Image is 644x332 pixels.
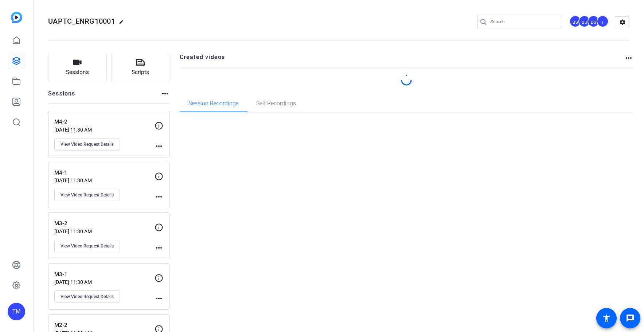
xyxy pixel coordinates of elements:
[54,219,155,228] p: M3-2
[132,68,149,77] span: Scripts
[569,15,581,27] div: BS
[48,17,115,26] span: UAPTC_ENRG10001
[54,270,155,279] p: M3-1
[54,177,155,183] p: [DATE] 11:30 AM
[54,138,120,151] button: View Video Request Details
[54,169,155,177] p: M4-1
[624,54,633,62] mat-icon: more_horiz
[54,189,120,201] button: View Video Request Details
[491,17,556,26] input: Search
[597,15,609,28] ngx-avatar: Tim Marietta
[155,142,163,151] mat-icon: more_horiz
[188,101,239,106] span: Session Recordings
[119,19,128,28] mat-icon: edit
[111,53,170,82] button: Scripts
[61,192,114,198] span: View Video Request Details
[54,321,155,329] p: M2-2
[8,303,25,320] div: TM
[61,141,114,147] span: View Video Request Details
[54,229,155,234] p: [DATE] 11:30 AM
[48,53,107,82] button: Sessions
[54,118,155,126] p: M4-2
[626,314,635,323] mat-icon: message
[54,127,155,133] p: [DATE] 11:30 AM
[155,294,163,303] mat-icon: more_horiz
[161,89,169,98] mat-icon: more_horiz
[597,15,609,27] div: T
[578,15,591,28] ngx-avatar: Brian Sly
[61,294,114,300] span: View Video Request Details
[578,15,590,27] div: BS
[61,243,114,249] span: View Video Request Details
[54,240,120,252] button: View Video Request Details
[602,314,611,323] mat-icon: accessibility
[615,17,630,28] mat-icon: settings
[588,15,600,28] ngx-avatar: Brandon Simmons
[180,53,625,67] h2: Created videos
[11,12,22,23] img: blue-gradient.svg
[155,243,163,252] mat-icon: more_horiz
[54,279,155,285] p: [DATE] 11:30 AM
[588,15,600,27] div: BS
[155,192,163,201] mat-icon: more_horiz
[54,290,120,303] button: View Video Request Details
[569,15,582,28] ngx-avatar: Bradley Spinsby
[48,89,75,103] h2: Sessions
[256,101,296,106] span: Self Recordings
[66,68,89,77] span: Sessions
